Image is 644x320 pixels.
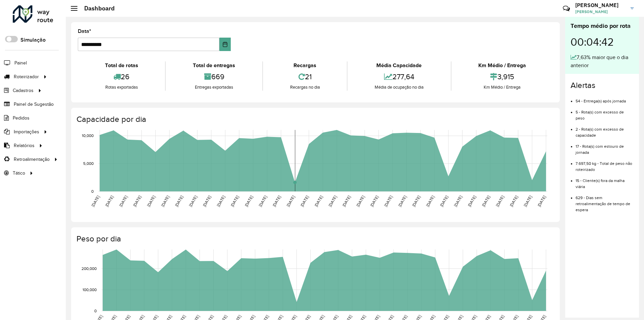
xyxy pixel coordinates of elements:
text: [DATE] [202,195,212,208]
text: [DATE] [160,195,170,208]
text: [DATE] [523,195,533,208]
text: [DATE] [537,195,546,208]
text: [DATE] [132,195,142,208]
span: Roteirizador [14,73,39,80]
li: 629 - Dias sem retroalimentação de tempo de espera [576,190,634,213]
text: [DATE] [439,195,449,208]
label: Simulação [20,36,46,44]
text: [DATE] [188,195,198,208]
text: [DATE] [286,195,296,208]
text: 10,000 [82,134,94,138]
text: [DATE] [425,195,435,208]
text: [DATE] [104,195,114,208]
li: 2 - Rota(s) com excesso de capacidade [576,121,634,138]
text: [DATE] [411,195,421,208]
div: 00:04:42 [571,31,634,53]
text: [DATE] [509,195,519,208]
div: Km Médio / Entrega [453,84,551,91]
text: 5,000 [83,161,94,166]
text: [DATE] [300,195,309,208]
text: [DATE] [174,195,184,208]
div: Recargas [265,61,345,70]
text: 100,000 [83,287,97,292]
div: 7,63% maior que o dia anterior [571,53,634,70]
span: Cadastros [13,87,34,94]
span: Retroalimentação [14,156,50,163]
div: 21 [265,70,345,84]
text: [DATE] [328,195,337,208]
text: [DATE] [146,195,156,208]
div: Km Médio / Entrega [453,61,551,70]
div: Entregas exportadas [167,84,260,91]
h2: Dashboard [77,5,115,12]
span: Relatórios [14,142,35,149]
text: [DATE] [230,195,239,208]
text: 0 [94,309,97,313]
h4: Peso por dia [76,234,553,244]
text: [DATE] [118,195,128,208]
text: [DATE] [356,195,365,208]
span: Tático [13,170,25,177]
span: Painel de Sugestão [14,101,54,108]
label: Data [78,27,91,35]
div: 277,64 [349,70,449,84]
span: Pedidos [13,115,30,122]
li: 15 - Cliente(s) fora da malha viária [576,173,634,190]
text: [DATE] [369,195,379,208]
a: Contato Rápido [559,1,574,16]
text: [DATE] [467,195,477,208]
text: [DATE] [397,195,407,208]
li: 5 - Rota(s) com excesso de peso [576,104,634,121]
span: Importações [14,128,39,135]
text: [DATE] [244,195,254,208]
div: 3,915 [453,70,551,84]
text: [DATE] [216,195,226,208]
div: Total de rotas [79,61,163,70]
div: Tempo médio por rota [571,21,634,31]
text: [DATE] [272,195,281,208]
li: 7.697,50 kg - Total de peso não roteirizado [576,155,634,173]
span: [PERSON_NAME] [575,9,626,15]
text: [DATE] [495,195,505,208]
text: [DATE] [91,195,100,208]
div: Média Capacidade [349,61,449,70]
li: 17 - Rota(s) com estouro de jornada [576,138,634,155]
text: [DATE] [453,195,463,208]
text: 0 [91,189,94,193]
button: Choose Date [219,38,231,51]
div: 26 [79,70,163,84]
div: 669 [167,70,260,84]
h4: Capacidade por dia [76,115,553,124]
text: [DATE] [481,195,491,208]
div: Média de ocupação no dia [349,84,449,91]
span: Painel [14,59,27,66]
text: 200,000 [82,266,97,271]
text: [DATE] [314,195,323,208]
div: Críticas? Dúvidas? Elogios? Sugestões? Entre em contato conosco! [483,2,553,20]
div: Total de entregas [167,61,260,70]
div: Recargas no dia [265,84,345,91]
li: 54 - Entrega(s) após jornada [576,93,634,104]
h4: Alertas [571,81,634,90]
text: [DATE] [341,195,351,208]
text: [DATE] [383,195,393,208]
text: [DATE] [258,195,268,208]
div: Rotas exportadas [79,84,163,91]
h3: [PERSON_NAME] [575,2,626,8]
